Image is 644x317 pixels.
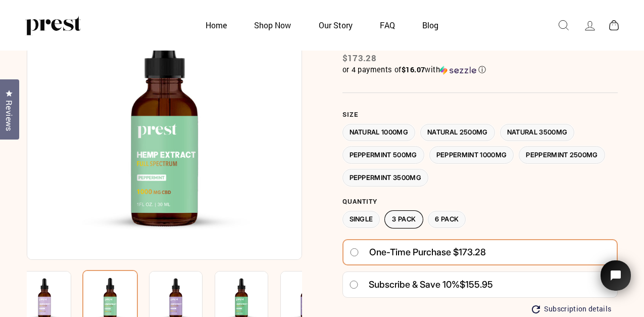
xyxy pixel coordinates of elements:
label: Natural 1000MG [342,124,416,142]
input: One-time purchase $173.28 [350,248,359,256]
span: $16.07 [402,65,425,74]
a: FAQ [367,15,408,35]
span: Subscription details [544,305,612,313]
img: PREST ORGANICS [25,15,81,35]
a: Blog [410,15,451,35]
span: Subscribe & save 10% [369,279,460,290]
iframe: Tidio Chat [587,246,644,317]
span: $173.28 [342,52,377,64]
div: or 4 payments of$16.07withSezzle Click to learn more about Sezzle [342,65,618,75]
img: Sezzle [440,66,476,75]
label: Natural 2500MG [420,124,495,142]
button: Subscription details [532,305,612,313]
span: One-time purchase $173.28 [369,243,486,261]
label: Peppermint 3500MG [342,169,429,187]
label: 6 Pack [428,211,466,229]
a: Our Story [306,15,365,35]
a: Shop Now [241,15,304,35]
label: Natural 3500MG [500,124,575,142]
label: Peppermint 2500MG [519,146,605,164]
label: Peppermint 500MG [342,146,424,164]
label: Quantity [342,198,618,206]
label: Single [342,211,380,229]
span: Reviews [3,100,16,131]
span: $155.95 [460,279,493,290]
ul: Primary [193,15,452,35]
label: 3 Pack [385,211,423,229]
a: Home [193,15,239,35]
div: or 4 payments of with [342,65,618,75]
input: Subscribe & save 10%$155.95 [349,281,359,289]
label: Peppermint 1000MG [429,146,514,164]
label: Size [342,111,618,119]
